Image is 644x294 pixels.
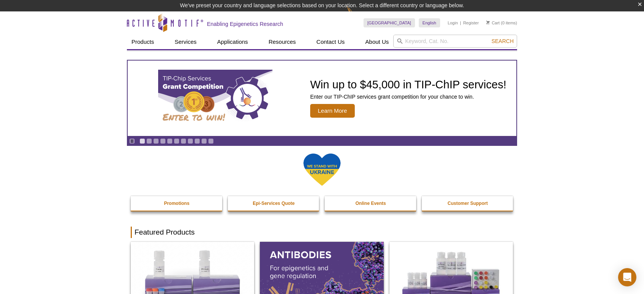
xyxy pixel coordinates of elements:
[448,201,488,206] strong: Customer Support
[228,196,320,211] a: Epi-Services Quote
[618,268,636,286] div: Open Intercom Messenger
[131,196,223,211] a: Promotions
[325,196,417,211] a: Online Events
[129,138,135,144] a: Toggle autoplay
[253,201,295,206] strong: Epi-Services Quote
[448,20,458,26] a: Login
[181,138,186,144] a: Go to slide 7
[460,18,461,27] li: |
[170,35,201,49] a: Services
[194,138,200,144] a: Go to slide 9
[310,104,355,118] span: Learn More
[128,61,516,136] article: TIP-ChIP Services Grant Competition
[486,20,500,26] a: Cart
[492,38,514,44] span: Search
[158,70,272,127] img: TIP-ChIP Services Grant Competition
[361,35,394,49] a: About Us
[364,18,415,27] a: [GEOGRAPHIC_DATA]
[486,21,490,24] img: Your Cart
[127,35,159,49] a: Products
[486,18,517,27] li: (0 items)
[347,6,367,24] img: Change Here
[128,61,516,136] a: TIP-ChIP Services Grant Competition Win up to $45,000 in TIP-ChIP services! Enter our TIP-ChIP se...
[153,138,159,144] a: Go to slide 3
[463,20,479,26] a: Register
[208,138,214,144] a: Go to slide 11
[393,35,517,48] input: Keyword, Cat. No.
[139,138,145,144] a: Go to slide 1
[310,93,506,100] p: Enter our TIP-ChIP services grant competition for your chance to win.
[422,196,514,211] a: Customer Support
[201,138,207,144] a: Go to slide 10
[264,35,301,49] a: Resources
[419,18,440,27] a: English
[164,201,189,206] strong: Promotions
[356,201,386,206] strong: Online Events
[146,138,152,144] a: Go to slide 2
[174,138,179,144] a: Go to slide 6
[303,153,341,187] img: We Stand With Ukraine
[187,138,193,144] a: Go to slide 8
[312,35,349,49] a: Contact Us
[310,79,506,90] h2: Win up to $45,000 in TIP-ChIP services!
[160,138,166,144] a: Go to slide 4
[167,138,173,144] a: Go to slide 5
[207,21,283,27] h2: Enabling Epigenetics Research
[213,35,253,49] a: Applications
[131,227,513,238] h2: Featured Products
[489,38,516,45] button: Search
